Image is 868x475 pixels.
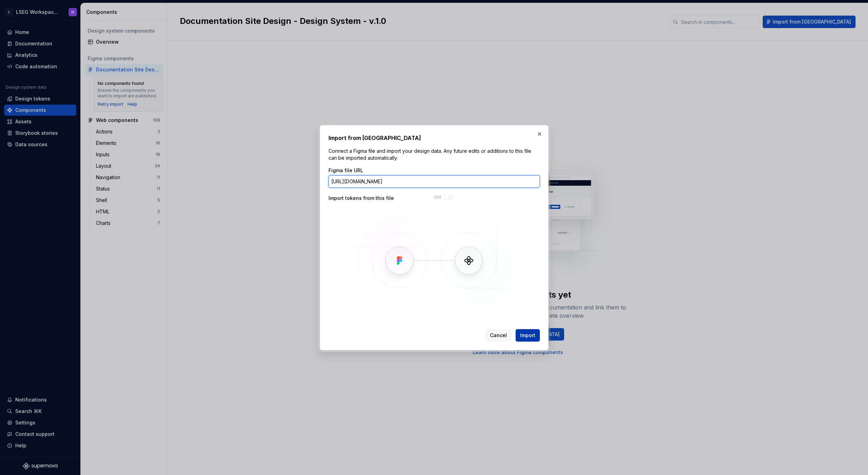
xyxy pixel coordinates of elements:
label: Off [434,195,441,200]
span: Import [520,332,535,339]
span: Cancel [490,332,507,339]
p: Connect a Figma file and import your design data. Any future edits or additions to this file can ... [328,148,540,161]
button: Cancel [485,329,511,342]
label: Figma file URL [328,167,363,174]
button: Import [516,329,540,342]
input: https://figma.com/file/... [328,175,540,188]
div: Import tokens from this file [328,195,434,202]
h2: Import from [GEOGRAPHIC_DATA] [328,134,540,142]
